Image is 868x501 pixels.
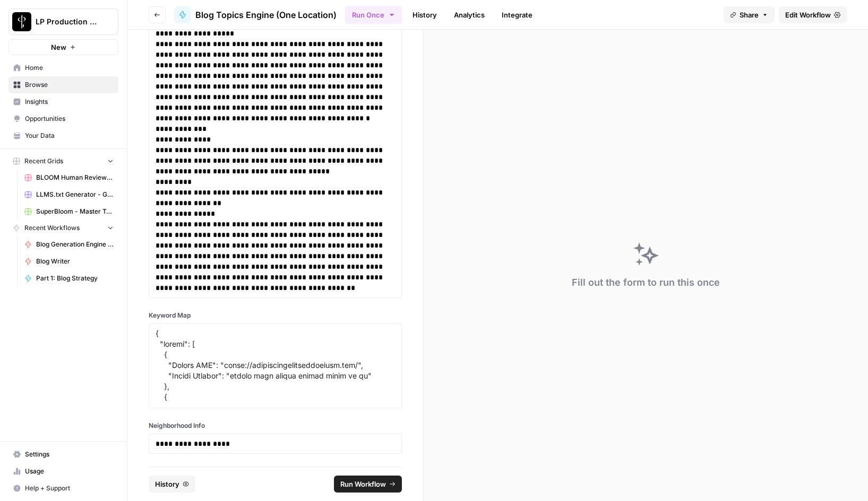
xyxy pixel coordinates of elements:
[8,76,118,93] a: Browse
[495,6,539,23] a: Integrate
[740,10,759,20] span: Share
[20,203,118,220] a: SuperBloom - Master Topic List
[8,127,118,144] a: Your Data
[25,63,114,73] span: Home
[8,8,118,35] button: Workspace: LP Production Workloads
[8,39,118,55] button: New
[345,6,402,24] button: Run Once
[340,479,386,489] span: Run Workflow
[25,97,114,107] span: Insights
[20,169,118,186] a: BLOOM Human Review (ver2)
[36,207,114,216] span: SuperBloom - Master Topic List
[724,6,775,23] button: Share
[24,223,80,233] span: Recent Workflows
[8,93,118,110] a: Insights
[8,59,118,76] a: Home
[24,156,63,166] span: Recent Grids
[36,240,114,249] span: Blog Generation Engine (Writer + Fact Checker)
[8,220,118,236] button: Recent Workflows
[20,236,118,253] a: Blog Generation Engine (Writer + Fact Checker)
[36,274,114,283] span: Part 1: Blog Strategy
[25,80,114,90] span: Browse
[36,16,100,27] span: LP Production Workloads
[155,479,179,489] span: History
[20,270,118,287] a: Part 1: Blog Strategy
[36,257,114,266] span: Blog Writer
[334,476,402,493] button: Run Workflow
[406,6,443,23] a: History
[149,476,195,493] button: History
[174,6,337,23] a: Blog Topics Engine (One Location)
[25,114,114,124] span: Opportunities
[51,42,66,52] span: New
[12,12,31,31] img: LP Production Workloads Logo
[8,463,118,480] a: Usage
[156,328,395,403] textarea: { "loremi": [ { "Dolors AME": "conse://adipiscingelitseddoeiusm.tem/", "Incidi Utlabor": "etdolo ...
[572,275,720,290] div: Fill out the form to run this once
[25,131,114,140] span: Your Data
[36,190,114,199] span: LLMS.txt Generator - Grid
[8,480,118,497] button: Help + Support
[20,186,118,203] a: LLMS.txt Generator - Grid
[785,10,831,20] span: Edit Workflow
[779,6,847,23] a: Edit Workflow
[20,253,118,270] a: Blog Writer
[8,110,118,127] a: Opportunities
[8,446,118,463] a: Settings
[8,153,118,169] button: Recent Grids
[25,484,114,493] span: Help + Support
[448,6,491,23] a: Analytics
[25,467,114,476] span: Usage
[25,450,114,459] span: Settings
[149,421,402,430] label: Neighborhood Info
[195,8,337,21] span: Blog Topics Engine (One Location)
[149,311,402,320] label: Keyword Map
[36,173,114,182] span: BLOOM Human Review (ver2)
